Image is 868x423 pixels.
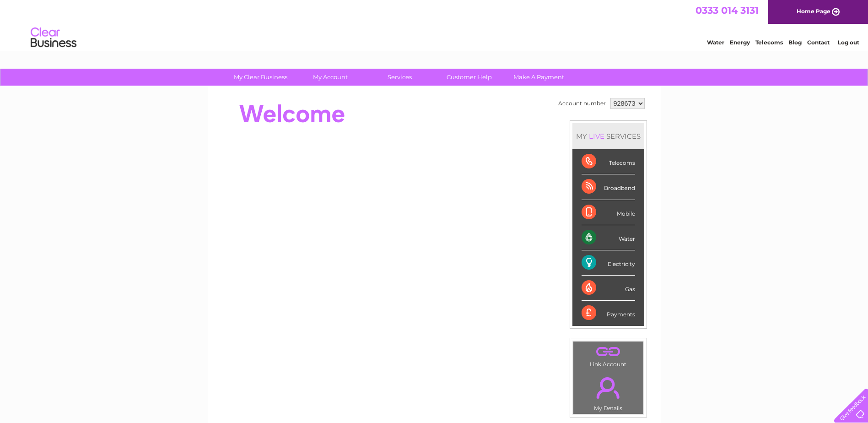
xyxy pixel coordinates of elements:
div: Broadband [582,174,635,200]
a: Customer Help [431,69,507,86]
a: Energy [730,39,750,46]
td: Link Account [573,341,644,370]
a: My Account [292,69,368,86]
div: Water [582,225,635,250]
a: Make A Payment [501,69,577,86]
div: Telecoms [582,149,635,174]
td: Account number [556,96,608,111]
div: Gas [582,276,635,301]
div: Electricity [582,250,635,276]
a: Log out [838,39,859,46]
div: Clear Business is a trading name of Verastar Limited (registered in [GEOGRAPHIC_DATA] No. 3667643... [218,5,651,44]
a: 0333 014 3131 [695,5,759,16]
td: My Details [573,369,644,414]
div: Payments [582,301,635,325]
a: Contact [807,39,830,46]
a: Water [707,39,724,46]
a: Blog [788,39,802,46]
img: logo.png [30,24,77,52]
a: Services [362,69,437,86]
a: My Clear Business [223,69,298,86]
div: MY SERVICES [572,123,644,149]
div: LIVE [587,132,606,141]
a: . [576,344,641,360]
a: . [576,372,641,404]
div: Mobile [582,200,635,225]
a: Telecoms [755,39,783,46]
